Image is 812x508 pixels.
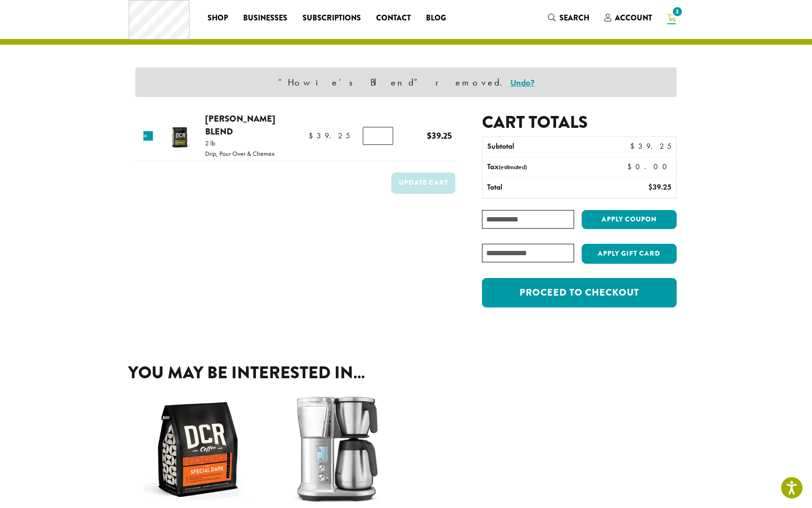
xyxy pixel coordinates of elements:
a: Shop [200,10,236,26]
span: $ [309,131,317,141]
button: Apply Gift Card [582,244,677,264]
span: Businesses [243,12,287,24]
h2: Cart totals [482,112,677,133]
p: Drip, Pour Over & Chemex [205,150,274,157]
img: Howie's Blend [164,121,195,152]
bdi: 39.25 [648,182,671,192]
a: [PERSON_NAME] Blend [205,112,275,138]
a: Remove this item [143,131,153,141]
span: Subscriptions [302,12,361,24]
h2: You may be interested in… [128,363,684,383]
button: Update cart [391,173,455,194]
span: $ [427,129,432,142]
small: (estimated) [499,163,527,171]
bdi: 39.25 [427,129,452,142]
span: Account [615,12,652,23]
span: Shop [208,12,228,24]
span: Blog [426,12,446,24]
span: $ [630,141,638,151]
p: 2 lb [205,140,274,146]
th: Tax [482,157,620,177]
img: DCR-12oz-Special-Dark-Stock-scaled.png [140,392,255,507]
th: Total [482,178,599,198]
img: Breville-Precision-Brewer-unit.jpg [279,392,395,507]
span: $ [627,162,635,172]
a: Undo? [510,77,535,88]
bdi: 0.00 [627,162,671,172]
a: Search [540,10,597,26]
bdi: 39.25 [309,131,350,141]
div: “Howie’s Blend” removed. [135,67,677,97]
span: 2 [671,5,684,18]
span: Contact [376,12,411,24]
span: Search [559,12,589,23]
button: Apply coupon [582,210,677,230]
th: Subtotal [482,137,599,157]
a: Proceed to checkout [482,278,677,307]
span: $ [648,182,652,192]
bdi: 39.25 [630,141,671,151]
input: Product quantity [363,127,393,145]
